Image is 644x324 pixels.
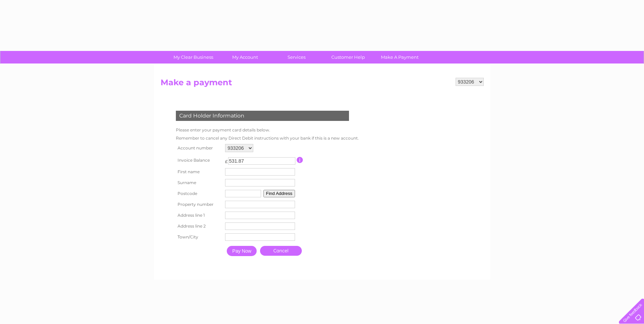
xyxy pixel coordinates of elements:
th: First name [174,166,224,177]
a: My Clear Business [165,51,221,64]
h2: Make a payment [161,78,484,91]
a: My Account [217,51,273,64]
td: Remember to cancel any Direct Debit instructions with your bank if this is a new account. [174,134,361,142]
a: Make A Payment [372,51,428,64]
a: Customer Help [320,51,376,64]
th: Account number [174,142,224,154]
a: Cancel [260,246,302,256]
td: Please enter your payment card details below. [174,126,361,134]
div: Card Holder Information [176,111,349,121]
input: Information [297,157,303,163]
th: Address line 2 [174,221,224,232]
th: Town/City [174,232,224,242]
th: Surname [174,177,224,188]
button: Find Address [263,190,295,197]
th: Address line 1 [174,210,224,221]
th: Invoice Balance [174,154,224,166]
th: Property number [174,199,224,210]
input: Pay Now [227,246,257,256]
th: Postcode [174,188,224,199]
td: £ [225,156,228,164]
a: Services [269,51,325,64]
